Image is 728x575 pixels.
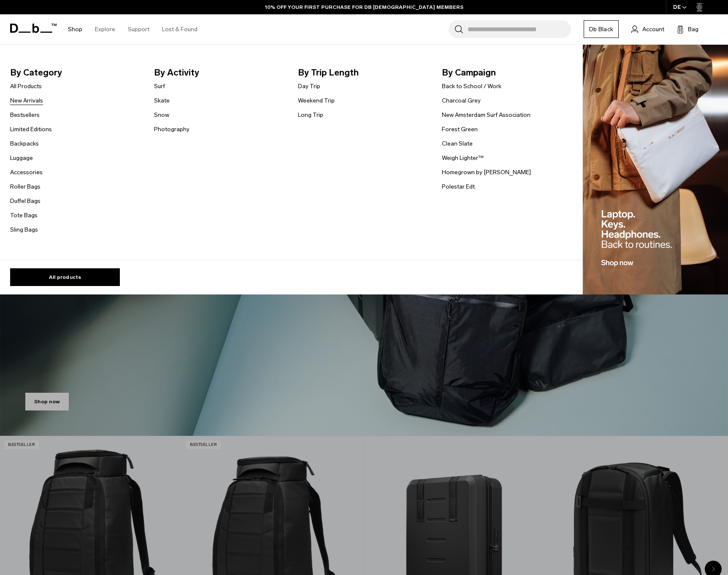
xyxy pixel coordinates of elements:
a: Clean Slate [442,139,473,148]
a: New Amsterdam Surf Association [442,111,530,119]
a: Support [128,14,149,44]
a: 10% OFF YOUR FIRST PURCHASE FOR DB [DEMOGRAPHIC_DATA] MEMBERS [265,3,463,11]
a: Snow [154,111,169,119]
a: Roller Bags [10,182,41,191]
a: Account [631,24,664,34]
span: By Campaign [442,66,572,79]
span: By Category [10,66,141,79]
a: Homegrown by [PERSON_NAME] [442,168,531,177]
span: Account [642,25,664,34]
a: Lost & Found [162,14,198,44]
nav: Main Navigation [62,14,204,44]
a: Long Trip [298,111,323,119]
a: Weigh Lighter™ [442,154,484,162]
a: Forest Green [442,125,478,134]
span: Bag [688,25,698,34]
a: Charcoal Grey [442,96,481,105]
a: Backpacks [10,139,39,148]
a: Luggage [10,154,33,162]
a: Db Black [584,20,619,38]
a: Tote Bags [10,211,38,220]
a: Photography [154,125,189,134]
span: By Trip Length [298,66,428,79]
a: All products [10,268,120,286]
a: New Arrivals [10,96,43,105]
img: Db [583,45,728,295]
a: Back to School / Work [442,82,501,91]
a: Polestar Edt. [442,182,476,191]
a: All Products [10,82,42,91]
a: Duffel Bags [10,197,41,205]
a: Bestsellers [10,111,40,119]
a: Skate [154,96,170,105]
a: Limited Editions [10,125,52,134]
a: Surf [154,82,165,91]
a: Sling Bags [10,225,38,234]
a: Explore [95,14,115,44]
a: Shop [68,14,82,44]
button: Bag [677,24,698,34]
a: Day Trip [298,82,320,91]
a: Accessories [10,168,43,177]
span: By Activity [154,66,284,79]
a: Weekend Trip [298,96,335,105]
